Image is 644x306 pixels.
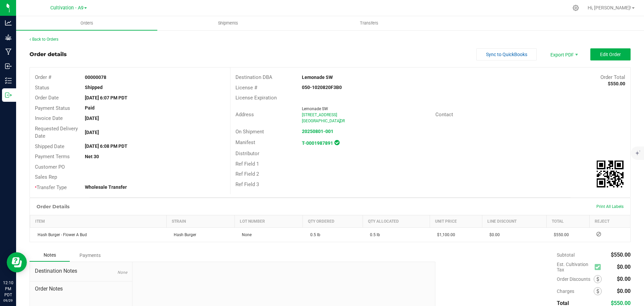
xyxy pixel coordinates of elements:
[5,48,12,55] inline-svg: Manufacturing
[85,116,99,121] strong: [DATE]
[170,232,196,237] span: Hash Burger
[35,143,64,149] span: Shipped Date
[600,52,621,57] span: Edit Order
[209,20,247,26] span: Shipments
[35,267,127,275] span: Destination Notes
[5,63,12,70] inline-svg: Inbound
[35,174,57,180] span: Sales Rep
[3,280,13,298] p: 12:10 PM PDT
[546,215,589,228] th: Total
[85,95,127,100] strong: [DATE] 6:07 PM PDT
[30,249,70,262] div: Notes
[70,249,110,261] div: Payments
[543,48,584,60] li: Export PDF
[35,105,70,111] span: Payment Status
[597,161,624,187] img: Scan me!
[302,106,328,111] span: Lemonade SW
[594,232,604,236] span: Reject Inventory
[235,129,264,135] span: On Shipment
[486,232,500,237] span: $0.00
[430,215,482,228] th: Unit Price
[85,85,103,90] strong: Shipped
[302,140,333,146] a: T-0001987891
[435,112,453,118] span: Contact
[234,215,303,228] th: Lot Number
[238,232,252,237] span: None
[367,232,380,237] span: 0.5 lb
[166,215,234,228] th: Strain
[85,154,99,159] strong: Net 30
[334,139,339,146] span: In Sync
[235,150,259,157] span: Distributor
[617,288,631,294] span: $0.00
[363,215,430,228] th: Qty Allocated
[302,85,342,90] strong: 050-1020820F3B0
[600,74,625,80] span: Order Total
[235,85,257,91] span: License #
[35,164,65,170] span: Customer PO
[303,215,363,228] th: Qty Ordered
[557,276,594,282] span: Order Discounts
[235,171,259,177] span: Ref Field 2
[302,119,340,123] span: [GEOGRAPHIC_DATA]
[611,252,631,258] span: $550.00
[588,5,631,10] span: Hi, [PERSON_NAME]!
[590,48,631,60] button: Edit Order
[235,95,277,101] span: License Expiration
[7,252,27,272] iframe: Resource center
[35,285,127,293] span: Order Notes
[16,16,157,30] a: Orders
[596,204,624,209] span: Print All Labels
[608,81,625,86] strong: $550.00
[597,161,624,187] qrcode: 00000078
[35,85,49,91] span: Status
[557,262,592,272] span: Est. Cultivation Tax
[351,20,387,26] span: Transfers
[595,263,604,272] span: Calculate cultivation tax
[302,75,333,80] strong: Lemonade SW
[5,77,12,84] inline-svg: Inventory
[85,184,127,190] strong: Wholesale Transfer
[5,92,12,98] inline-svg: Outbound
[85,130,99,135] strong: [DATE]
[3,298,13,303] p: 09/29
[299,16,440,30] a: Transfers
[340,119,345,123] span: OR
[550,232,569,237] span: $550.00
[235,74,272,80] span: Destination DBA
[307,232,320,237] span: 0.5 lb
[590,215,630,228] th: Reject
[482,215,546,228] th: Line Discount
[617,276,631,282] span: $0.00
[235,139,255,145] span: Manifest
[5,34,12,41] inline-svg: Grow
[235,181,259,187] span: Ref Field 3
[557,252,575,258] span: Subtotal
[85,75,106,80] strong: 00000078
[35,74,51,80] span: Order #
[30,50,67,58] div: Order details
[35,95,59,101] span: Order Date
[30,37,58,42] a: Back to Orders
[30,215,167,228] th: Item
[35,115,63,121] span: Invoice Date
[235,161,259,167] span: Ref Field 1
[302,113,337,117] span: [STREET_ADDRESS]
[35,184,67,190] span: Transfer Type
[572,5,580,11] div: Manage settings
[34,232,87,237] span: Hash Burger - Flower A Bud
[71,20,102,26] span: Orders
[35,154,70,160] span: Payment Terms
[37,204,69,209] h1: Order Details
[85,105,95,111] strong: Paid
[5,19,12,26] inline-svg: Analytics
[117,270,127,275] span: None
[50,5,84,11] span: Cultivation - A9
[434,232,455,237] span: $1,100.00
[302,129,333,134] a: 20250801-001
[617,264,631,270] span: $0.00
[476,48,537,60] button: Sync to QuickBooks
[157,16,299,30] a: Shipments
